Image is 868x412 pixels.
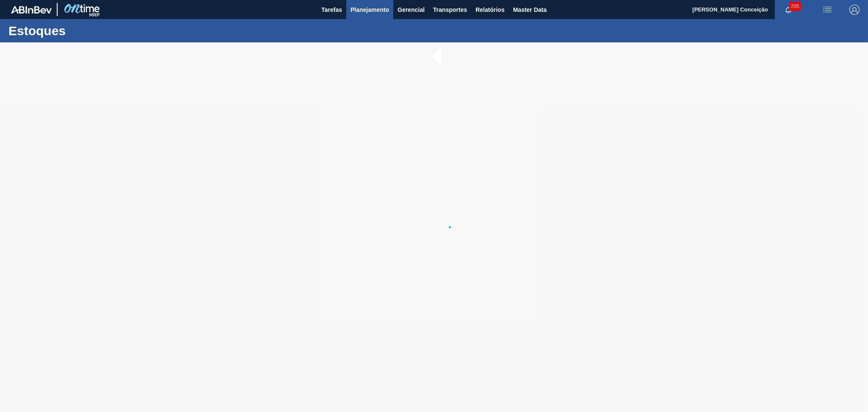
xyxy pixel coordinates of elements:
h1: Estoques [8,26,159,36]
span: Gerencial [398,5,425,15]
span: 205 [789,2,801,11]
span: Planejamento [351,5,389,15]
span: Tarefas [321,5,342,15]
span: Relatórios [476,5,504,15]
span: Transportes [433,5,467,15]
img: Logout [849,5,860,15]
span: Master Data [513,5,546,15]
img: TNhmsLtSVTkK8tSr43FrP2fwEKptu5GPRR3wAAAABJRU5ErkJggg== [11,6,52,14]
button: Notificações [775,4,802,16]
img: userActions [822,5,832,15]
